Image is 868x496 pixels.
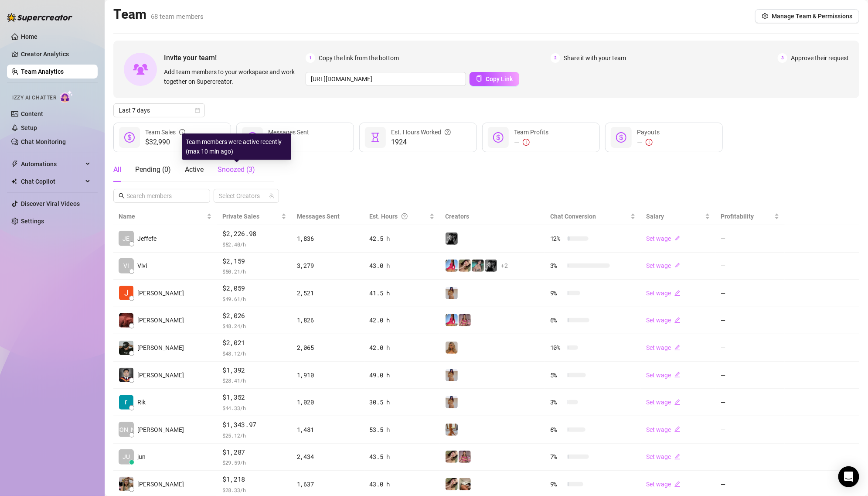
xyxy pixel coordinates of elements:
img: Josua Escabarte [119,286,133,300]
span: $2,026 [222,311,286,321]
span: Salary [646,213,664,220]
span: 12 % [550,234,564,243]
a: Set wageedit [646,235,681,242]
span: setting [762,13,768,19]
span: Approve their request [791,53,849,63]
span: + 2 [501,261,508,270]
td: — [715,416,785,444]
div: 42.0 h [370,343,435,352]
span: [PERSON_NAME] [137,479,184,489]
span: Automations [21,157,83,171]
div: Team members were active recently (max 10 min ago) [182,133,291,160]
img: AI Chatter [60,90,73,103]
span: $ 28.41 /h [222,376,286,385]
span: Chat Copilot [21,174,83,188]
span: exclamation-circle [646,139,653,146]
span: $ 25.12 /h [222,431,286,440]
a: Set wageedit [646,399,681,406]
span: Add team members to your workspace and work together on Supercreator. [164,67,302,86]
span: Rik [137,397,146,407]
img: Mocha (VIP) [446,451,458,463]
span: 3 [778,53,787,63]
div: Pending ( 0 ) [135,164,171,175]
span: 9 % [550,479,564,489]
div: 49.0 h [370,370,435,380]
span: 6 % [550,425,564,434]
div: 1,836 [297,234,359,243]
h2: Team [113,6,204,23]
img: Georgia (VIP) [446,396,458,408]
img: Georgia (VIP) [446,369,458,381]
span: Izzy AI Chatter [12,94,56,102]
span: edit [674,345,681,351]
span: $2,226.98 [222,229,286,239]
a: Content [21,110,43,117]
span: edit [674,454,681,460]
span: edit [674,290,681,296]
img: Jasmin [119,477,133,491]
a: Set wageedit [646,426,681,433]
span: Messages Sent [297,213,340,220]
span: 3 % [550,397,564,407]
div: 2,065 [297,343,359,352]
div: 43.5 h [370,452,435,462]
th: Creators [440,208,545,225]
div: 3,279 [297,261,359,270]
a: Set wageedit [646,453,681,460]
div: — [514,137,548,147]
span: search [119,193,125,199]
span: edit [674,399,681,405]
div: 1,481 [297,425,359,434]
span: Private Sales [222,213,259,220]
span: [PERSON_NAME] [137,343,184,352]
div: 43.0 h [370,261,435,270]
a: Team Analytics [21,68,64,75]
div: 1,637 [297,479,359,489]
td: — [715,280,785,307]
a: Set wageedit [646,481,681,488]
div: 1,910 [297,370,359,380]
span: jun [137,452,146,462]
span: Vivi [137,261,147,270]
span: 2 [551,53,560,63]
span: Snoozed ( 3 ) [218,165,255,174]
span: JU [123,452,130,462]
span: Name [119,212,205,221]
span: 5 % [550,370,564,380]
span: $ 29.59 /h [222,458,286,467]
img: Kyle Rodriguez [119,368,133,382]
span: Invite your team! [164,52,306,63]
span: 1924 [391,137,451,147]
div: All [113,164,121,175]
span: [PERSON_NAME] [137,288,184,298]
span: Share it with your team [564,53,626,63]
span: 6 % [550,315,564,325]
span: hourglass [370,132,381,143]
div: Est. Hours [370,212,428,221]
div: Open Intercom Messenger [838,466,859,487]
button: Manage Team & Permissions [755,9,859,23]
span: edit [674,236,681,242]
span: Last 7 days [119,104,200,117]
span: Copy Link [486,75,513,82]
span: edit [674,372,681,378]
img: MJaee (VIP) [472,260,484,272]
div: 1,826 [297,315,359,325]
span: $32,990 [145,137,185,147]
span: message [247,132,258,143]
span: $1,287 [222,447,286,458]
span: question-circle [445,127,451,137]
img: Mocha (VIP) [459,260,471,272]
span: 3 % [550,261,564,270]
a: Set wageedit [646,262,681,269]
span: $ 44.33 /h [222,404,286,412]
a: Set wageedit [646,372,681,379]
img: Chat Copilot [11,178,17,185]
img: Nobert Calimpon [119,313,133,328]
span: Profitability [721,213,754,220]
span: $ 48.24 /h [222,322,286,330]
span: JE [123,234,130,243]
div: 43.0 h [370,479,435,489]
span: Messages Sent [268,129,309,136]
span: 9 % [550,288,564,298]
